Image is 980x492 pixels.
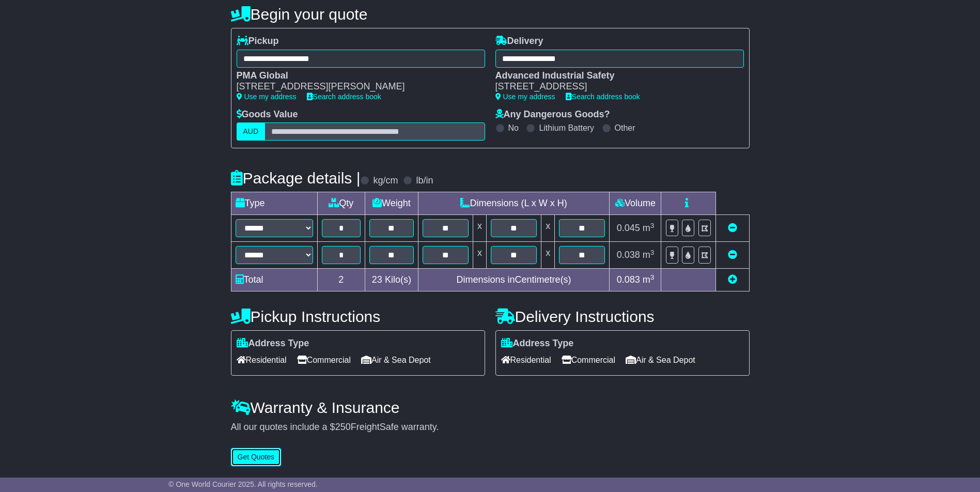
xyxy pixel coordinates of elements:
[728,250,737,260] a: Remove this item
[237,352,287,368] span: Residential
[231,399,750,416] h4: Warranty & Insurance
[643,274,655,285] span: m
[237,36,279,47] label: Pickup
[418,269,610,291] td: Dimensions in Centimetre(s)
[650,249,655,256] sup: 3
[562,352,615,368] span: Commercial
[307,93,381,101] a: Search address book
[168,480,318,488] span: © One World Courier 2025. All rights reserved.
[617,250,640,260] span: 0.038
[365,269,418,291] td: Kilo(s)
[643,223,655,233] span: m
[231,6,750,23] h4: Begin your quote
[650,222,655,229] sup: 3
[495,308,750,325] h4: Delivery Instructions
[237,93,297,101] a: Use my address
[237,81,475,93] div: [STREET_ADDRESS][PERSON_NAME]
[541,215,555,242] td: x
[237,338,309,349] label: Address Type
[508,123,519,133] label: No
[566,93,640,101] a: Search address book
[297,352,351,368] span: Commercial
[373,175,398,187] label: kg/cm
[501,352,551,368] span: Residential
[495,109,610,120] label: Any Dangerous Goods?
[317,192,365,215] td: Qty
[231,448,282,466] button: Get Quotes
[541,242,555,269] td: x
[495,81,734,93] div: [STREET_ADDRESS]
[539,123,594,133] label: Lithium Battery
[231,308,485,325] h4: Pickup Instructions
[495,36,543,47] label: Delivery
[501,338,574,349] label: Address Type
[626,352,695,368] span: Air & Sea Depot
[650,273,655,281] sup: 3
[615,123,635,133] label: Other
[643,250,655,260] span: m
[361,352,431,368] span: Air & Sea Depot
[231,192,317,215] td: Type
[231,269,317,291] td: Total
[495,70,734,82] div: Advanced Industrial Safety
[610,192,661,215] td: Volume
[372,274,382,285] span: 23
[617,223,640,233] span: 0.045
[237,109,298,120] label: Goods Value
[473,242,486,269] td: x
[416,175,433,187] label: lb/in
[365,192,418,215] td: Weight
[237,70,475,82] div: PMA Global
[231,170,361,187] h4: Package details |
[418,192,610,215] td: Dimensions (L x W x H)
[317,269,365,291] td: 2
[617,274,640,285] span: 0.083
[473,215,486,242] td: x
[495,93,555,101] a: Use my address
[231,422,750,433] div: All our quotes include a $ FreightSafe warranty.
[728,223,737,233] a: Remove this item
[237,122,266,141] label: AUD
[728,274,737,285] a: Add new item
[335,422,351,432] span: 250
